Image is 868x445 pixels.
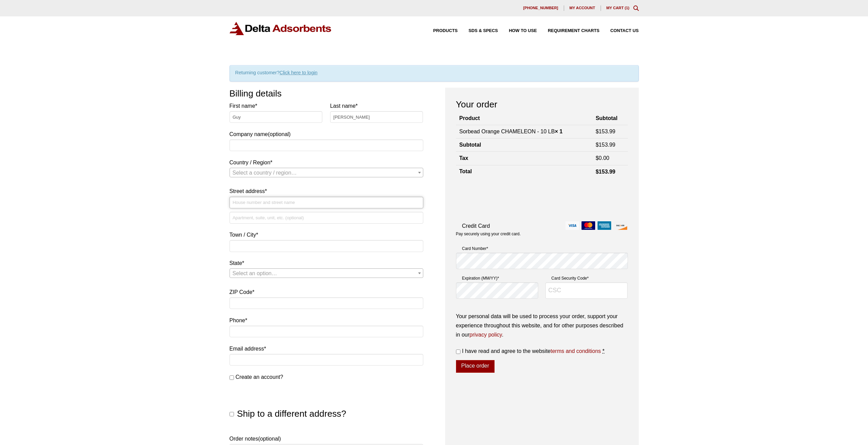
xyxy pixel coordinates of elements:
[230,258,423,268] label: State
[548,29,599,33] span: Requirement Charts
[330,101,423,110] label: Last name
[230,375,234,380] input: Create an account?
[230,187,423,196] label: Street address
[545,282,628,299] input: CSC
[550,348,601,354] a: terms and conditions
[456,312,628,340] p: Your personal data will be used to process your order, support your experience throughout this we...
[592,112,628,125] th: Subtotal
[509,29,537,33] span: How to Use
[230,230,423,239] label: Town / City
[268,131,291,137] span: (optional)
[595,169,599,175] span: $
[230,412,234,416] input: Ship to a different address?
[230,158,423,167] label: Country / Region
[456,99,628,110] h3: Your order
[614,221,627,230] img: discover
[230,22,332,35] img: Delta Adsorbents
[595,155,609,161] bdi: 0.00
[595,129,599,134] span: $
[610,29,639,33] span: Contact Us
[230,434,423,443] label: Order notes
[230,88,423,99] h3: Billing details
[456,138,592,151] th: Subtotal
[595,169,615,175] bdi: 153.99
[456,125,592,138] td: Sorbead Orange CHAMELEON - 10 LB
[456,112,592,125] th: Product
[230,197,423,208] input: House number and street name
[230,65,639,81] div: Returning customer?
[518,5,564,11] a: [PHONE_NUMBER]
[456,242,628,305] fieldset: Payment Info
[555,129,563,134] strong: × 1
[422,29,458,33] a: Products
[233,170,297,176] span: Select a country / region…
[595,129,615,134] bdi: 153.99
[470,332,502,338] a: privacy policy
[230,344,423,353] label: Email address
[456,350,460,354] input: I have read and agree to the websiteterms and conditions *
[258,436,281,442] span: (optional)
[233,270,277,276] span: Select an option…
[582,221,595,230] img: mastercard
[456,360,495,373] button: Place order
[237,409,346,419] span: Ship to a different address?
[523,6,558,10] span: [PHONE_NUMBER]
[564,5,601,11] a: My account
[433,29,458,33] span: Products
[602,348,604,354] abbr: required
[458,29,498,33] a: SDS & SPECS
[230,168,423,177] span: Country / Region
[633,5,639,11] div: Toggle Modal Content
[230,101,323,110] label: First name
[456,231,628,237] p: Pay securely using your credit card.
[626,6,628,10] span: 1
[570,6,595,10] span: My account
[456,245,628,252] label: Card Number
[565,221,579,230] img: visa
[230,316,423,325] label: Phone
[545,275,628,282] label: Card Security Code
[456,152,592,165] th: Tax
[456,221,628,231] label: Credit Card
[600,29,639,33] a: Contact Us
[595,155,599,161] span: $
[456,186,560,212] iframe: reCAPTCHA
[280,70,318,75] a: Click here to login
[230,212,423,223] input: Apartment, suite, unit, etc. (optional)
[595,142,615,148] bdi: 153.99
[230,101,423,139] label: Company name
[606,6,630,10] a: My Cart (1)
[236,374,283,380] span: Create an account?
[462,348,601,354] span: I have read and agree to the website
[595,142,599,148] span: $
[498,29,537,33] a: How to Use
[598,221,611,230] img: amex
[230,287,423,297] label: ZIP Code
[230,268,423,278] span: State
[537,29,599,33] a: Requirement Charts
[456,275,539,282] label: Expiration (MM/YY)
[469,29,498,33] span: SDS & SPECS
[456,165,592,178] th: Total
